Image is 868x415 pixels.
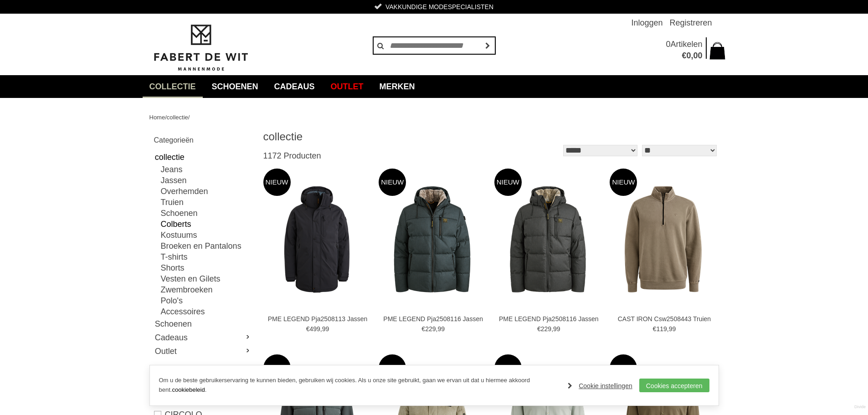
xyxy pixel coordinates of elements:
[161,175,252,186] a: Jassen
[161,262,252,273] a: Shorts
[161,219,252,230] a: Colberts
[498,315,599,323] a: PME LEGEND Pja2508116 Jassen
[172,386,205,393] a: cookiebeleid
[165,114,167,121] span: /
[379,186,486,293] img: PME LEGEND Pja2508116 Jassen
[373,75,422,98] a: Merken
[691,51,693,60] span: ,
[161,306,252,317] a: Accessoires
[639,379,709,392] a: Cookies accepteren
[610,186,717,293] img: CAST IRON Csw2508443 Truien
[682,51,686,60] span: €
[159,376,559,395] p: Om u de beste gebruikerservaring te kunnen bieden, gebruiken wij cookies. Als u onze site gebruik...
[167,114,188,121] a: collectie
[149,114,165,121] a: Home
[188,114,190,121] span: /
[309,325,320,333] span: 499
[551,325,553,333] span: ,
[436,325,437,333] span: ,
[656,325,667,333] span: 119
[161,230,252,241] a: Kostuums
[494,186,601,293] img: PME LEGEND Pja2508116 Jassen
[205,75,265,98] a: Schoenen
[149,23,252,72] img: Fabert de Wit
[154,344,252,358] a: Outlet
[267,75,322,98] a: Cadeaus
[154,134,252,146] h2: Categorieën
[421,325,425,333] span: €
[669,14,712,32] a: Registreren
[437,325,445,333] span: 99
[631,14,663,32] a: Inloggen
[161,251,252,262] a: T-shirts
[161,197,252,208] a: Truien
[568,379,632,393] a: Cookie instellingen
[553,325,560,333] span: 99
[161,295,252,306] a: Polo's
[161,208,252,219] a: Schoenen
[425,325,436,333] span: 229
[667,325,669,333] span: ,
[263,130,491,143] h1: collectie
[670,40,702,49] span: Artikelen
[161,284,252,295] a: Zwembroeken
[537,325,541,333] span: €
[324,75,370,98] a: Outlet
[541,325,551,333] span: 229
[267,315,368,323] a: PME LEGEND Pja2508113 Jassen
[669,325,676,333] span: 99
[161,241,252,251] a: Broeken en Pantalons
[154,317,252,331] a: Schoenen
[693,51,702,60] span: 00
[854,401,866,413] a: Divide
[161,186,252,197] a: Overhemden
[154,331,252,344] a: Cadeaus
[653,325,657,333] span: €
[263,151,321,160] span: 1172 Producten
[161,164,252,175] a: Jeans
[263,186,370,293] img: PME LEGEND Pja2508113 Jassen
[161,273,252,284] a: Vesten en Gilets
[143,75,203,98] a: collectie
[666,40,670,49] span: 0
[686,51,691,60] span: 0
[320,325,322,333] span: ,
[306,325,310,333] span: €
[322,325,329,333] span: 99
[614,315,714,323] a: CAST IRON Csw2508443 Truien
[383,315,483,323] a: PME LEGEND Pja2508116 Jassen
[154,150,252,164] a: collectie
